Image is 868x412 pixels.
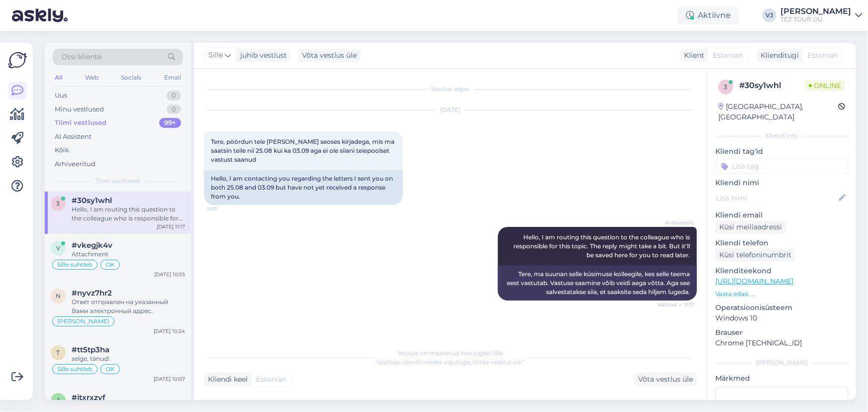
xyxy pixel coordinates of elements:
div: Kliendi keel [204,374,248,385]
p: Windows 10 [715,313,848,323]
i: „Võtke vestlus üle” [470,358,524,366]
div: Kõik [55,145,69,155]
img: Askly Logo [8,51,27,70]
div: Vestlus algas [204,85,697,94]
div: Võta vestlus üle [298,49,361,62]
p: Märkmed [715,373,848,384]
span: n [56,292,61,300]
span: 3 [724,83,728,91]
div: selge, tänud! [72,354,185,363]
div: VJ [763,8,776,22]
input: Lisa tag [715,159,848,174]
span: OK [105,366,115,372]
span: Vestlus on määratud kasutajale Sille [397,349,503,357]
div: Hello, I am contacting you regarding the letters I sent you on both 25.08 and 03.09 but have not ... [204,170,403,205]
div: Võta vestlus üle [634,373,697,386]
span: [PERSON_NAME] [57,318,109,324]
div: Tere, ma suunan selle küsimuse kolleegile, kes selle teema eest vastutab. Vastuse saamine võib ve... [498,266,697,301]
span: Nähtud ✓ 11:17 [657,301,694,309]
p: Brauser [715,327,848,338]
span: Estonian [807,50,838,61]
p: Kliendi nimi [715,178,848,188]
a: [URL][DOMAIN_NAME] [715,277,793,286]
div: Email [162,71,183,84]
div: [DATE] 10:07 [154,375,185,383]
span: Sille [208,50,223,61]
div: Kliendi info [715,131,848,140]
div: [DATE] 10:24 [154,327,185,335]
div: Hello, I am routing this question to the colleague who is responsible for this topic. The reply m... [72,205,185,223]
div: Tiimi vestlused [55,118,106,128]
div: TEZ TOUR OÜ [780,15,851,23]
div: Klient [680,50,704,61]
p: Klienditeekond [715,266,848,276]
span: #jtxrxzvf [72,393,105,402]
div: [DATE] [204,105,697,114]
span: #vkegjk4v [72,241,112,250]
div: [DATE] 11:17 [157,223,185,230]
div: 0 [167,104,181,114]
span: Hello, I am routing this question to the colleague who is responsible for this topic. The reply m... [513,233,691,259]
span: v [56,244,60,252]
div: [GEOGRAPHIC_DATA], [GEOGRAPHIC_DATA] [718,102,838,122]
p: Kliendi email [715,210,848,220]
div: Ответ отправлен на указанный Вами электронный адрес. [72,298,185,315]
span: Vestluse ülevõtmiseks vajutage [377,358,524,366]
span: Tiimi vestlused [96,177,140,186]
p: Chrome [TECHNICAL_ID] [715,338,848,348]
span: Sille suhtleb [57,366,93,372]
span: Estonian [256,374,287,385]
div: juhib vestlust [236,50,287,61]
span: 3 [57,200,60,207]
div: # 30sy1whl [739,80,805,92]
span: Otsi kliente [62,52,101,62]
div: Aktiivne [678,6,739,24]
input: Lisa nimi [716,193,837,204]
p: Kliendi telefon [715,238,848,248]
div: [PERSON_NAME] [715,358,848,367]
span: Online [805,80,845,91]
div: Küsi telefoninumbrit [715,248,795,262]
span: j [57,397,60,404]
div: [DATE] 10:55 [154,271,185,278]
p: Operatsioonisüsteem [715,303,848,313]
div: AI Assistent [55,132,92,142]
span: Estonian [713,50,743,61]
div: Arhiveeritud [55,159,96,169]
div: 0 [167,91,181,101]
div: Socials [119,71,143,84]
div: [PERSON_NAME] [780,7,851,15]
div: Minu vestlused [55,104,104,114]
span: OK [105,262,115,268]
div: Uus [55,91,67,101]
span: #tt5tp3ha [72,345,109,354]
div: Küsi meiliaadressi [715,220,786,234]
p: Kliendi tag'id [715,146,848,157]
p: Vaata edasi ... [715,290,848,299]
span: #30sy1whl [72,196,112,205]
a: [PERSON_NAME]TEZ TOUR OÜ [780,7,862,23]
div: Attachment [72,250,185,259]
div: Web [83,71,100,84]
div: All [53,71,64,84]
span: Tere, pöördun teie [PERSON_NAME] seoses kirjadega, mis ma saatsin teile nii 25.08 kui ka 03.09 ag... [211,138,396,163]
div: 99+ [159,118,181,128]
span: t [57,349,60,356]
span: 11:17 [207,206,244,213]
span: #nyvz7hr2 [72,289,112,298]
span: Sille suhtleb [57,262,93,268]
div: Klienditugi [757,50,799,61]
span: AI Assistent [657,219,694,226]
